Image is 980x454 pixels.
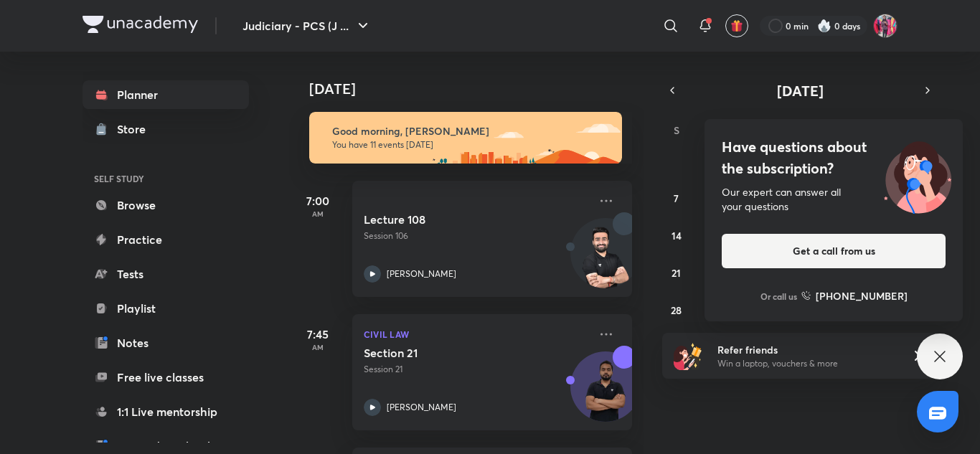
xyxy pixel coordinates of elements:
[717,342,894,357] h6: Refer friends
[674,341,702,370] img: referral
[83,328,249,357] a: Notes
[83,363,249,392] a: Free live classes
[83,397,249,426] a: 1:1 Live mentorship
[364,363,589,376] p: Session 21
[873,14,897,38] img: Archita Mittal
[83,166,249,191] h6: SELF STUDY
[387,268,456,280] p: [PERSON_NAME]
[665,224,688,247] button: September 14, 2025
[309,80,646,98] h4: [DATE]
[83,225,249,254] a: Practice
[665,261,688,284] button: September 21, 2025
[364,346,542,360] h5: Section 21
[571,226,640,295] img: Avatar
[722,234,946,268] button: Get a call from us
[234,11,380,40] button: Judiciary - PCS (J ...
[682,80,918,100] button: [DATE]
[730,19,743,32] img: avatar
[364,230,589,242] p: Session 106
[722,136,946,179] h4: Have questions about the subscription?
[83,294,249,323] a: Playlist
[289,192,347,209] h5: 7:00
[665,186,688,209] button: September 7, 2025
[816,288,908,303] h6: [PHONE_NUMBER]
[674,123,679,137] abbr: Sunday
[83,260,249,288] a: Tests
[777,81,824,100] span: [DATE]
[674,191,679,205] abbr: September 7, 2025
[571,359,640,428] img: Avatar
[332,139,609,151] p: You have 11 events [DATE]
[289,326,347,343] h5: 7:45
[672,229,682,242] abbr: September 14, 2025
[725,14,748,37] button: avatar
[722,185,946,214] div: Our expert can answer all your questions
[289,343,347,351] p: AM
[817,19,831,33] img: streak
[364,326,589,343] p: Civil Law
[801,288,908,303] a: [PHONE_NUMBER]
[83,16,198,37] a: Company Logo
[289,209,347,218] p: AM
[665,298,688,321] button: September 28, 2025
[309,112,622,164] img: morning
[83,16,198,33] img: Company Logo
[387,401,456,414] p: [PERSON_NAME]
[83,80,249,109] a: Planner
[872,136,963,214] img: ttu_illustration_new.svg
[117,120,154,138] div: Store
[672,266,681,280] abbr: September 21, 2025
[717,357,894,370] p: Win a laptop, vouchers & more
[364,212,542,227] h5: Lecture 108
[760,290,797,303] p: Or call us
[671,303,682,317] abbr: September 28, 2025
[83,115,249,143] a: Store
[332,125,609,138] h6: Good morning, [PERSON_NAME]
[83,191,249,219] a: Browse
